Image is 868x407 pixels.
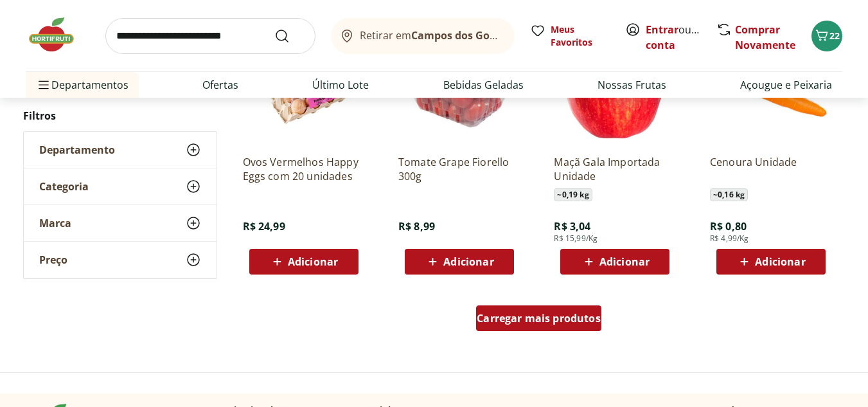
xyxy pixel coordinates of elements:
[554,155,676,183] a: Maçã Gala Importada Unidade
[476,305,601,336] a: Carregar mais produtos
[331,18,515,54] button: Retirar emCampos dos Goytacazes/[GEOGRAPHIC_DATA]
[755,257,805,267] span: Adicionar
[411,28,644,42] b: Campos dos Goytacazes/[GEOGRAPHIC_DATA]
[598,77,666,93] a: Nossas Frutas
[23,103,217,129] h2: Filtros
[243,155,365,183] a: Ovos Vermelhos Happy Eggs com 20 unidades
[243,219,285,233] span: R$ 24,99
[24,242,217,278] button: Preço
[477,313,601,323] span: Carregar mais produtos
[405,249,514,275] button: Adicionar
[36,69,51,100] button: Menu
[646,23,678,37] a: Entrar
[560,249,669,275] button: Adicionar
[443,257,493,267] span: Adicionar
[530,23,610,49] a: Meus Favoritos
[360,30,502,41] span: Retirar em
[26,15,90,54] img: Hortifruti
[551,23,610,49] span: Meus Favoritos
[398,155,520,183] a: Tomate Grape Fiorello 300g
[554,188,592,201] span: ~ 0,19 kg
[811,21,842,51] button: Carrinho
[288,257,338,267] span: Adicionar
[24,132,217,168] button: Departamento
[39,253,67,266] span: Preço
[24,205,217,241] button: Marca
[274,28,305,44] button: Submit Search
[39,217,71,230] span: Marca
[312,77,369,93] a: Último Lote
[105,18,315,54] input: search
[710,219,747,233] span: R$ 0,80
[249,249,359,275] button: Adicionar
[710,155,832,183] a: Cenoura Unidade
[735,23,795,52] a: Comprar Novamente
[829,30,840,42] span: 22
[554,233,598,244] span: R$ 15,99/Kg
[554,219,590,233] span: R$ 3,04
[710,233,749,244] span: R$ 4,99/Kg
[710,188,748,201] span: ~ 0,16 kg
[716,249,826,275] button: Adicionar
[443,77,524,93] a: Bebidas Geladas
[740,77,832,93] a: Açougue e Peixaria
[39,180,89,193] span: Categoria
[36,69,128,100] span: Departamentos
[202,77,238,93] a: Ofertas
[39,143,115,156] span: Departamento
[398,219,435,233] span: R$ 8,99
[646,23,716,52] a: Criar conta
[24,168,217,204] button: Categoria
[599,257,650,267] span: Adicionar
[646,22,703,53] span: ou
